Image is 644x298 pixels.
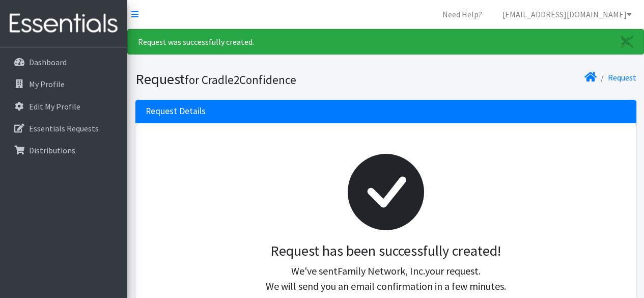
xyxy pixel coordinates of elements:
p: My Profile [29,79,65,89]
a: Edit My Profile [4,96,123,117]
a: My Profile [4,74,123,94]
div: Request was successfully created. [127,29,644,55]
p: We've sent your request. We will send you an email confirmation in a few minutes. [154,263,618,294]
a: Close [611,30,643,54]
p: Edit My Profile [29,101,80,112]
p: Distributions [29,145,75,155]
img: HumanEssentials [4,7,123,41]
h3: Request has been successfully created! [154,242,618,260]
a: Distributions [4,140,123,160]
h1: Request [135,70,382,88]
h3: Request Details [146,106,206,117]
a: Dashboard [4,52,123,72]
span: Family Network, Inc. [338,264,425,277]
small: for Cradle2Confidence [185,72,296,87]
a: Request [608,72,636,83]
p: Essentials Requests [29,123,99,133]
p: Dashboard [29,57,67,67]
a: Need Help? [434,4,490,24]
a: Essentials Requests [4,118,123,139]
a: [EMAIL_ADDRESS][DOMAIN_NAME] [494,4,640,24]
